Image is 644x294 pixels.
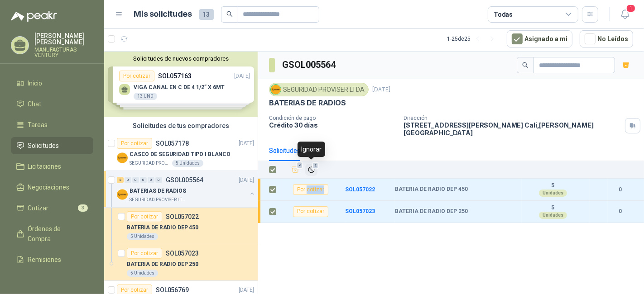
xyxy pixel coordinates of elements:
[626,4,636,13] span: 1
[199,9,214,20] span: 13
[293,184,328,195] div: Por cotizar
[28,99,42,109] span: Chat
[404,115,621,121] p: Dirección
[494,9,513,19] div: Todas
[522,204,584,212] b: 5
[269,115,396,121] p: Condición de pago
[117,138,152,149] div: Por cotizar
[127,211,162,222] div: Por cotizar
[104,117,258,134] div: Solicitudes de tus compradores
[11,220,93,247] a: Órdenes de Compra
[130,187,186,195] p: BATERIAS DE RADIOS
[166,250,199,256] p: SOL057023
[28,161,62,171] span: Licitaciones
[522,182,584,190] b: 5
[226,11,233,17] span: search
[395,186,468,193] b: BATERIA DE RADIO DEP 450
[117,189,128,200] img: Company Logo
[78,204,88,212] span: 3
[28,255,62,265] span: Remisiones
[11,158,93,175] a: Licitaciones
[580,30,633,47] button: No Leídos
[282,58,337,72] h3: GSOL005564
[269,83,369,96] div: SEGURIDAD PROVISER LTDA
[104,244,258,281] a: Por cotizarSOL057023BATERIA DE RADIO DEP 2505 Unidades
[11,11,57,22] img: Logo peakr
[130,150,231,159] p: CASCO DE SEGURIDAD TIPO I BLANCO
[148,177,154,183] div: 0
[132,177,139,183] div: 0
[617,6,633,23] button: 1
[539,190,567,197] div: Unidades
[166,213,199,220] p: SOL057022
[134,8,192,21] h1: Mis solicitudes
[156,287,189,293] p: SOL056769
[166,177,203,183] p: GSOL005564
[539,212,567,219] div: Unidades
[608,185,633,194] b: 0
[11,95,93,113] a: Chat
[11,179,93,196] a: Negociaciones
[608,207,633,216] b: 0
[108,55,254,62] button: Solicitudes de nuevos compradores
[127,223,198,232] p: BATERIA DE RADIO DEP 450
[395,208,468,215] b: BATERIA DE RADIO DEP 250
[11,199,93,217] a: Cotizar3
[155,177,162,183] div: 0
[127,270,158,277] div: 5 Unidades
[11,272,93,289] a: Configuración
[127,248,162,259] div: Por cotizar
[34,33,93,45] p: [PERSON_NAME] [PERSON_NAME]
[269,121,396,129] p: Crédito 30 días
[156,140,189,147] p: SOL057178
[130,196,187,204] p: SEGURIDAD PROVISER LTDA
[140,177,147,183] div: 0
[104,52,258,117] div: Solicitudes de nuevos compradoresPor cotizarSOL057163[DATE] VIGA CANAL EN C DE 4 1/2” X 6MT13 UND...
[104,208,258,244] a: Por cotizarSOL057022BATERIA DE RADIO DEP 4505 Unidades
[305,164,317,176] button: Ignorar
[28,78,43,88] span: Inicio
[404,121,621,137] p: [STREET_ADDRESS][PERSON_NAME] Cali , [PERSON_NAME][GEOGRAPHIC_DATA]
[28,203,49,213] span: Cotizar
[298,142,325,157] div: Ignorar
[117,175,256,204] a: 2 0 0 0 0 0 GSOL005564[DATE] Company LogoBATERIAS DE RADIOSSEGURIDAD PROVISER LTDA
[297,161,303,169] span: 2
[28,224,85,244] span: Órdenes de Compra
[11,75,93,92] a: Inicio
[127,260,198,269] p: BATERIA DE RADIO DEP 250
[269,146,300,156] div: Solicitudes
[345,186,375,193] a: SOL057022
[34,47,93,58] p: MANUFACTURAS VENTURY
[293,206,328,217] div: Por cotizar
[125,177,131,183] div: 0
[372,85,390,94] p: [DATE]
[345,208,375,214] a: SOL057023
[117,152,128,163] img: Company Logo
[507,30,572,47] button: Asignado a mi
[269,98,346,108] p: BATERIAS DE RADIOS
[127,233,158,240] div: 5 Unidades
[28,141,59,151] span: Solicitudes
[239,139,254,148] p: [DATE]
[130,160,170,167] p: SEGURIDAD PROVISER LTDA
[239,176,254,185] p: [DATE]
[28,182,70,192] span: Negociaciones
[289,163,302,176] button: Añadir
[447,32,500,46] div: 1 - 25 de 25
[104,134,258,171] a: Por cotizarSOL057178[DATE] Company LogoCASCO DE SEGURIDAD TIPO I BLANCOSEGURIDAD PROVISER LTDA5 U...
[11,251,93,268] a: Remisiones
[522,62,529,68] span: search
[11,116,93,133] a: Tareas
[11,137,93,154] a: Solicitudes
[271,85,281,95] img: Company Logo
[172,160,203,167] div: 5 Unidades
[28,120,48,130] span: Tareas
[312,162,319,169] span: 2
[117,177,124,183] div: 2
